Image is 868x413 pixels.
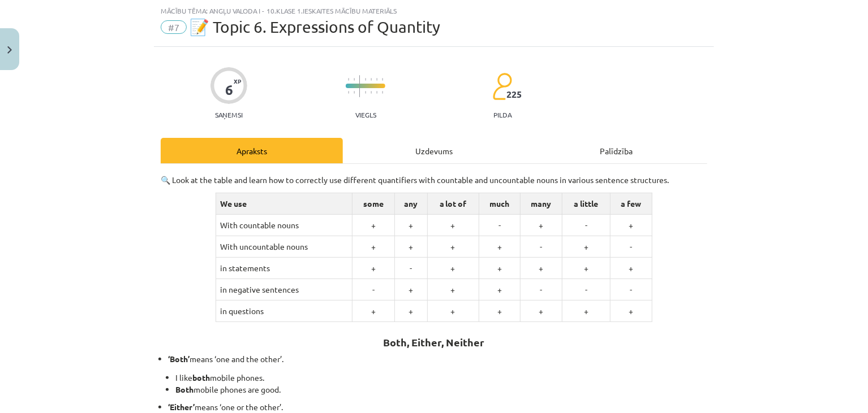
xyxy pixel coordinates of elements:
[175,384,707,395] li: mobile phones are good.
[216,215,353,236] td: With countable nouns
[168,402,195,412] strong: ‘Either’
[520,301,562,322] td: +
[175,372,707,384] li: I like mobile phones.
[562,279,610,301] td: -
[161,7,707,15] div: Mācību tēma: Angļu valoda i - 10.klase 1.ieskaites mācību materiāls
[353,215,395,236] td: +
[192,372,210,382] strong: both
[348,91,349,94] img: icon-short-line-57e1e144782c952c97e751825c79c345078a6d821885a25fce030b3d8c18986b.svg
[562,193,610,215] td: a little
[394,236,427,258] td: +
[354,78,355,81] img: icon-short-line-57e1e144782c952c97e751825c79c345078a6d821885a25fce030b3d8c18986b.svg
[479,279,520,301] td: +
[610,258,652,279] td: +
[427,301,479,322] td: +
[427,215,479,236] td: +
[479,215,520,236] td: -
[610,193,652,215] td: a few
[382,78,383,81] img: icon-short-line-57e1e144782c952c97e751825c79c345078a6d821885a25fce030b3d8c18986b.svg
[562,258,610,279] td: +
[216,279,353,301] td: in negative sentences
[161,20,187,34] span: #7
[610,279,652,301] td: -
[353,236,395,258] td: +
[520,258,562,279] td: +
[506,89,522,99] span: 225
[376,78,377,81] img: icon-short-line-57e1e144782c952c97e751825c79c345078a6d821885a25fce030b3d8c18986b.svg
[168,401,707,413] p: means ‘one or the other’.
[479,301,520,322] td: +
[493,111,512,119] p: pilda
[520,279,562,301] td: -
[216,236,353,258] td: With uncountable nouns
[168,354,190,364] strong: ‘Both’
[353,279,395,301] td: -
[353,193,395,215] td: some
[371,91,372,94] img: icon-short-line-57e1e144782c952c97e751825c79c345078a6d821885a25fce030b3d8c18986b.svg
[394,301,427,322] td: +
[234,78,241,84] span: XP
[610,236,652,258] td: -
[394,193,427,215] td: any
[355,111,376,119] p: Viegls
[210,111,247,119] p: Saņemsi
[168,353,707,365] p: means ‘one and the other’.
[427,236,479,258] td: +
[216,258,353,279] td: in statements
[371,78,372,81] img: icon-short-line-57e1e144782c952c97e751825c79c345078a6d821885a25fce030b3d8c18986b.svg
[520,236,562,258] td: -
[376,91,377,94] img: icon-short-line-57e1e144782c952c97e751825c79c345078a6d821885a25fce030b3d8c18986b.svg
[190,18,440,36] span: 📝 Topic 6. Expressions of Quantity
[343,138,525,163] div: Uzdevums
[365,91,366,94] img: icon-short-line-57e1e144782c952c97e751825c79c345078a6d821885a25fce030b3d8c18986b.svg
[348,78,349,81] img: icon-short-line-57e1e144782c952c97e751825c79c345078a6d821885a25fce030b3d8c18986b.svg
[520,215,562,236] td: +
[562,215,610,236] td: -
[384,336,485,349] strong: Both, Either, Neither
[394,279,427,301] td: +
[562,301,610,322] td: +
[610,301,652,322] td: +
[427,193,479,215] td: a lot of
[161,174,707,186] p: 🔍 Look at the table and learn how to correctly use different quantifiers with countable and uncou...
[520,193,562,215] td: many
[479,236,520,258] td: +
[492,72,512,101] img: students-c634bb4e5e11cddfef0936a35e636f08e4e9abd3cc4e673bd6f9a4125e45ecb1.svg
[175,384,194,394] strong: Both
[216,193,353,215] td: We use
[225,82,233,98] div: 6
[382,91,383,94] img: icon-short-line-57e1e144782c952c97e751825c79c345078a6d821885a25fce030b3d8c18986b.svg
[353,301,395,322] td: +
[427,279,479,301] td: +
[216,301,353,322] td: in questions
[359,75,360,97] img: icon-long-line-d9ea69661e0d244f92f715978eff75569469978d946b2353a9bb055b3ed8787d.svg
[394,215,427,236] td: +
[610,215,652,236] td: +
[365,78,366,81] img: icon-short-line-57e1e144782c952c97e751825c79c345078a6d821885a25fce030b3d8c18986b.svg
[7,46,12,54] img: icon-close-lesson-0947bae3869378f0d4975bcd49f059093ad1ed9edebbc8119c70593378902aed.svg
[562,236,610,258] td: +
[353,258,395,279] td: +
[394,258,427,279] td: -
[354,91,355,94] img: icon-short-line-57e1e144782c952c97e751825c79c345078a6d821885a25fce030b3d8c18986b.svg
[479,193,520,215] td: much
[525,138,707,163] div: Palīdzība
[479,258,520,279] td: +
[161,138,343,163] div: Apraksts
[427,258,479,279] td: +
